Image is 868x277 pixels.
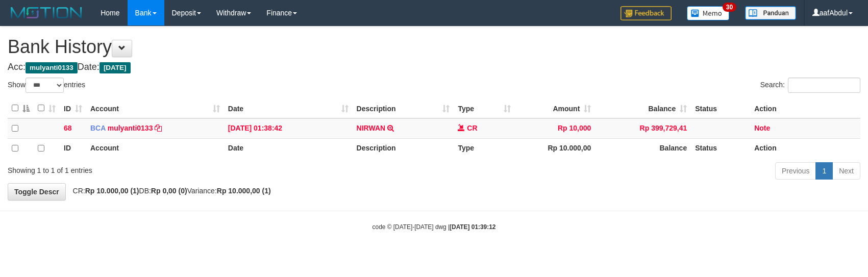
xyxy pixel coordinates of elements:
[515,118,595,139] td: Rp 10,000
[100,62,131,73] span: [DATE]
[515,98,595,118] th: Amount: activate to sort column ascending
[754,124,770,132] a: Note
[788,78,860,93] input: Search:
[621,6,672,20] img: Feedback.jpg
[64,124,72,132] span: 68
[26,78,64,93] select: Showentries
[155,124,162,132] a: Copy mulyanti0133 to clipboard
[108,124,153,132] a: mulyanti0133
[691,138,750,158] th: Status
[687,6,730,20] img: Button%20Memo.svg
[723,3,736,12] span: 30
[90,124,106,132] span: BCA
[34,98,60,118] th: : activate to sort column ascending
[750,98,860,118] th: Action
[68,187,271,195] span: CR: DB: Variance:
[8,183,66,200] a: Toggle Descr
[815,162,833,180] a: 1
[224,118,353,139] td: [DATE] 01:38:42
[86,98,224,118] th: Account: activate to sort column ascending
[8,37,860,57] h1: Bank History
[224,138,353,158] th: Date
[86,138,224,158] th: Account
[373,223,496,231] small: code © [DATE]-[DATE] dwg |
[760,78,860,93] label: Search:
[60,98,86,118] th: ID: activate to sort column ascending
[691,98,750,118] th: Status
[357,124,386,132] a: NIRWAN
[217,187,271,195] strong: Rp 10.000,00 (1)
[85,187,139,195] strong: Rp 10.000,00 (1)
[454,138,515,158] th: Type
[775,162,816,180] a: Previous
[595,138,691,158] th: Balance
[750,138,860,158] th: Action
[745,6,796,20] img: panduan.png
[353,98,454,118] th: Description: activate to sort column ascending
[353,138,454,158] th: Description
[8,78,85,93] label: Show entries
[224,98,353,118] th: Date: activate to sort column ascending
[832,162,860,180] a: Next
[595,118,691,139] td: Rp 399,729,41
[467,124,477,132] span: CR
[454,98,515,118] th: Type: activate to sort column ascending
[151,187,187,195] strong: Rp 0,00 (0)
[8,98,34,118] th: : activate to sort column descending
[595,98,691,118] th: Balance: activate to sort column ascending
[8,161,354,175] div: Showing 1 to 1 of 1 entries
[60,138,86,158] th: ID
[450,223,495,231] strong: [DATE] 01:39:12
[8,5,85,20] img: MOTION_logo.png
[26,62,78,73] span: mulyanti0133
[8,62,860,72] h4: Acc: Date:
[515,138,595,158] th: Rp 10.000,00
